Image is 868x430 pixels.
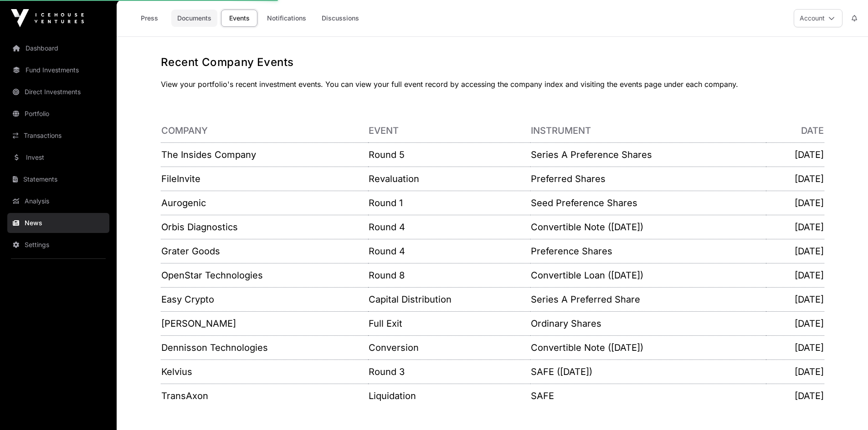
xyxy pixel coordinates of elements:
p: Series A Preference Shares [531,148,766,161]
p: Preferred Shares [531,172,766,185]
a: Fund Investments [7,60,109,80]
a: OpenStar Technologies [161,270,263,281]
a: Dashboard [7,38,109,58]
p: Round 5 [369,148,529,161]
h1: Recent Company Events [161,55,824,70]
p: Capital Distribution [369,293,529,306]
p: Seed Preference Shares [531,197,766,209]
th: Event [368,119,530,143]
button: Account [794,9,842,27]
p: [DATE] [766,269,823,282]
p: [DATE] [766,197,823,209]
a: Analysis [7,191,109,211]
a: Events [221,10,257,27]
p: Convertible Loan ([DATE]) [531,269,766,282]
p: Convertible Note ([DATE]) [531,221,766,233]
p: [DATE] [766,221,823,233]
a: Grater Goods [161,246,220,257]
p: View your portfolio's recent investment events. You can view your full event record by accessing ... [161,79,824,90]
a: Dennisson Technologies [161,342,268,353]
a: Aurogenic [161,197,206,208]
a: Invest [7,147,109,167]
p: Preference Shares [531,245,766,258]
p: Series A Preferred Share [531,293,766,306]
p: Full Exit [369,317,529,330]
a: FileInvite [161,173,200,184]
a: Kelvius [161,366,192,377]
th: Instrument [530,119,766,143]
a: Press [131,10,168,27]
a: Settings [7,235,109,255]
p: Round 4 [369,221,529,233]
p: Conversion [369,341,529,354]
p: [DATE] [766,148,823,161]
p: [DATE] [766,341,823,354]
p: [DATE] [766,365,823,378]
p: [DATE] [766,245,823,258]
p: SAFE ([DATE]) [531,365,766,378]
a: Direct Investments [7,82,109,102]
p: Round 1 [369,197,529,209]
a: Transactions [7,126,109,146]
a: Portfolio [7,104,109,124]
a: News [7,213,109,233]
a: Easy Crypto [161,294,214,305]
a: Discussions [316,10,365,27]
a: Statements [7,169,109,189]
p: [DATE] [766,317,823,330]
a: Orbis Diagnostics [161,222,238,233]
p: [DATE] [766,293,823,306]
a: Notifications [261,10,312,27]
p: Revaluation [369,172,529,185]
p: SAFE [531,390,766,402]
p: Liquidation [369,390,529,402]
a: [PERSON_NAME] [161,318,236,329]
p: Round 4 [369,245,529,258]
p: Ordinary Shares [531,317,766,330]
p: Convertible Note ([DATE]) [531,341,766,354]
p: Round 8 [369,269,529,282]
a: TransAxon [161,390,208,401]
iframe: Chat Widget [822,386,868,430]
p: [DATE] [766,172,823,185]
p: Round 3 [369,365,529,378]
a: The Insides Company [161,149,256,160]
th: Date [766,119,824,143]
img: Icehouse Ventures Logo [11,9,84,27]
a: Documents [171,10,217,27]
p: [DATE] [766,390,823,402]
th: Company [161,119,369,143]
